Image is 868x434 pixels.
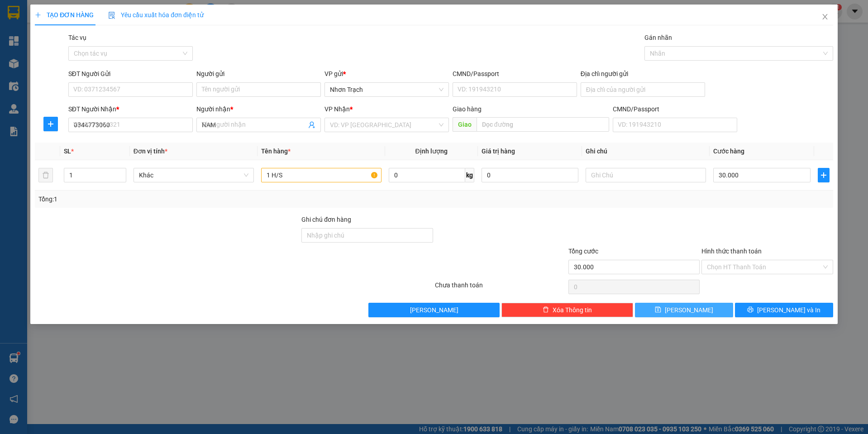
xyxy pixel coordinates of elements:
[644,34,672,41] label: Gán nhãn
[553,305,592,315] span: Xóa Thông tin
[735,303,833,317] button: printer[PERSON_NAME] và In
[261,168,382,182] input: VD: Bàn, Ghế
[613,104,737,114] div: CMND/Passport
[134,148,167,155] span: Đơn vị tính
[453,69,577,79] div: CMND/Passport
[108,12,115,19] img: icon
[812,5,838,30] button: Close
[582,143,710,160] th: Ghi chú
[581,69,705,79] div: Địa chỉ người gửi
[330,83,444,96] span: Nhơn Trạch
[68,34,86,41] label: Tác vụ
[821,13,829,20] span: close
[301,216,351,223] label: Ghi chú đơn hàng
[35,11,94,19] span: TẠO ĐƠN HÀNG
[635,303,733,317] button: save[PERSON_NAME]
[196,104,321,114] div: Người nhận
[453,105,482,113] span: Giao hàng
[368,303,500,317] button: [PERSON_NAME]
[665,305,713,315] span: [PERSON_NAME]
[64,148,71,155] span: SL
[586,168,706,182] input: Ghi Chú
[655,306,661,314] span: save
[68,69,193,79] div: SĐT Người Gửi
[818,172,829,179] span: plus
[415,148,448,155] span: Định lượng
[301,228,433,243] input: Ghi chú đơn hàng
[35,12,41,18] span: plus
[108,11,204,19] span: Yêu cầu xuất hóa đơn điện tử
[68,104,193,114] div: SĐT Người Nhận
[196,69,321,79] div: Người gửi
[38,168,53,182] button: delete
[44,120,57,128] span: plus
[482,148,515,155] span: Giá trị hàng
[581,82,705,97] input: Địa chỉ của người gửi
[543,306,549,314] span: delete
[482,168,579,182] input: 0
[324,105,350,113] span: VP Nhận
[713,148,744,155] span: Cước hàng
[324,69,449,79] div: VP gửi
[747,306,754,314] span: printer
[818,168,830,182] button: plus
[38,194,335,204] div: Tổng: 1
[453,117,477,132] span: Giao
[701,248,762,255] label: Hình thức thanh toán
[477,117,609,132] input: Dọc đường
[308,121,315,129] span: user-add
[465,168,474,182] span: kg
[568,248,598,255] span: Tổng cước
[43,117,58,131] button: plus
[261,148,291,155] span: Tên hàng
[139,168,248,182] span: Khác
[410,305,458,315] span: [PERSON_NAME]
[434,280,568,296] div: Chưa thanh toán
[757,305,820,315] span: [PERSON_NAME] và In
[501,303,633,317] button: deleteXóa Thông tin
